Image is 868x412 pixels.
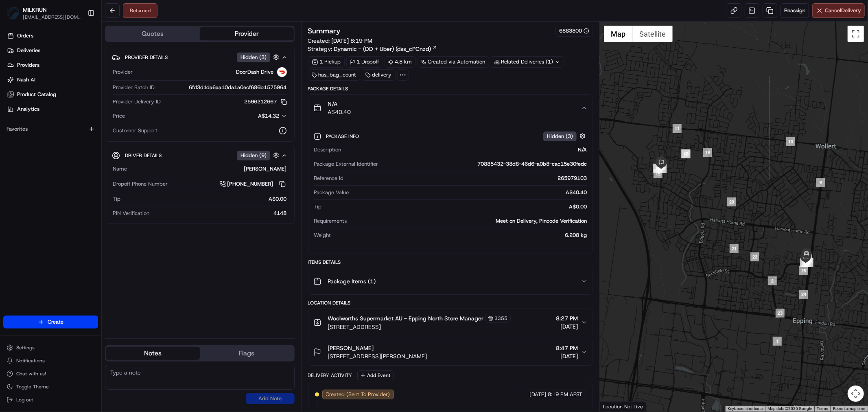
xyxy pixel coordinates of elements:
[848,386,864,402] button: Map camera controls
[17,61,39,69] span: Providers
[308,372,352,379] div: Delivery Activity
[357,370,394,380] button: Add Event
[219,180,287,188] a: [PHONE_NUMBER]
[547,133,573,140] span: Hidden ( 3 )
[3,381,98,392] button: Toggle Theme
[7,7,20,20] img: MILKRUN
[308,339,593,365] button: [PERSON_NAME][STREET_ADDRESS][PERSON_NAME]8:47 PM[DATE]
[491,56,564,68] div: Related Deliveries (1)
[308,121,593,254] div: N/AA$40.40
[314,217,347,225] span: Requirements
[308,309,593,336] button: Woolworths Supermarket AU - Epping North Store Manager3355[STREET_ADDRESS]8:27 PM[DATE]
[773,337,782,346] div: 1
[654,169,662,178] div: 15
[308,95,593,121] button: N/AA$40.40
[113,68,133,76] span: Provider
[352,189,587,196] div: A$40.40
[200,347,294,360] button: Flags
[237,52,281,62] button: Hidden (3)
[332,37,373,44] span: [DATE] 8:19 PM
[3,123,98,136] div: Favorites
[418,56,489,68] a: Created via Automation
[786,137,795,146] div: 10
[189,84,287,91] span: 6fd3d1da6aa10da1a0ecf686b1575964
[17,76,35,83] span: Nash AI
[17,105,39,113] span: Analytics
[3,73,101,86] a: Nash AI
[16,357,45,364] span: Notifications
[308,85,593,92] div: Package Details
[730,244,739,253] div: 21
[314,189,349,196] span: Package Value
[673,124,682,133] div: 11
[602,401,629,412] img: Google
[328,314,484,322] span: Woolworths Supermarket AU - Epping North Store Manager
[556,322,578,331] span: [DATE]
[816,178,825,187] div: 9
[325,203,587,210] div: A$0.00
[556,344,578,352] span: 8:47 PM
[3,368,98,379] button: Chat with us!
[382,160,587,168] div: 70885432-38d8-46d6-a0b8-cac15e30fedc
[314,175,344,182] span: Reference Id
[3,316,98,329] button: Create
[124,195,287,203] div: A$0.00
[241,152,267,159] span: Hidden ( 9 )
[653,164,662,173] div: 16
[600,401,647,412] div: Location Not Live
[3,88,101,101] a: Product Catalog
[632,26,673,42] button: Show satellite imagery
[3,3,84,23] button: MILKRUNMILKRUN[EMAIL_ADDRESS][DOMAIN_NAME]
[833,406,866,411] a: Report a map error
[556,314,578,322] span: 8:27 PM
[3,394,98,405] button: Log out
[385,56,416,68] div: 4.8 km
[3,59,101,72] a: Providers
[326,391,390,398] span: Created (Sent To Provider)
[17,47,40,54] span: Deliveries
[17,91,56,98] span: Product Catalog
[245,98,287,105] button: 2596212667
[3,103,101,116] a: Analytics
[799,290,808,299] div: 24
[559,27,589,35] button: 6883800
[200,27,294,40] button: Provider
[768,276,777,285] div: 2
[113,98,161,105] span: Provider Delivery ID
[16,384,49,390] span: Toggle Theme
[817,406,828,411] a: Terms (opens in new tab)
[113,127,157,134] span: Customer Support
[308,56,345,68] div: 1 Pickup
[728,406,763,412] button: Keyboard shortcuts
[556,352,578,360] span: [DATE]
[3,29,101,42] a: Orders
[113,180,168,188] span: Dropoff Phone Number
[308,259,593,265] div: Items Details
[328,352,427,360] span: [STREET_ADDRESS][PERSON_NAME]
[153,210,287,217] div: 4148
[799,266,808,275] div: 25
[825,7,861,14] span: Cancel Delivery
[328,323,511,331] span: [STREET_ADDRESS]
[106,347,200,360] button: Notes
[16,344,35,351] span: Settings
[602,401,629,412] a: Open this area in Google Maps (opens a new window)
[334,45,431,53] span: Dynamic - (DD + Uber) (dss_cPCnzd)
[308,69,360,81] div: has_bag_count
[347,175,587,182] div: 265979103
[125,152,162,159] span: Driver Details
[767,406,812,411] span: Map data ©2025 Google
[16,370,46,377] span: Chat with us!
[23,6,47,14] span: MILKRUN
[112,50,288,64] button: Provider DetailsHidden (3)
[345,146,587,153] div: N/A
[543,131,588,141] button: Hidden (3)
[3,342,98,353] button: Settings
[495,315,508,322] span: 3355
[308,37,373,45] span: Created:
[328,344,374,352] span: [PERSON_NAME]
[125,54,168,61] span: Provider Details
[236,68,274,76] span: DoorDash Drive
